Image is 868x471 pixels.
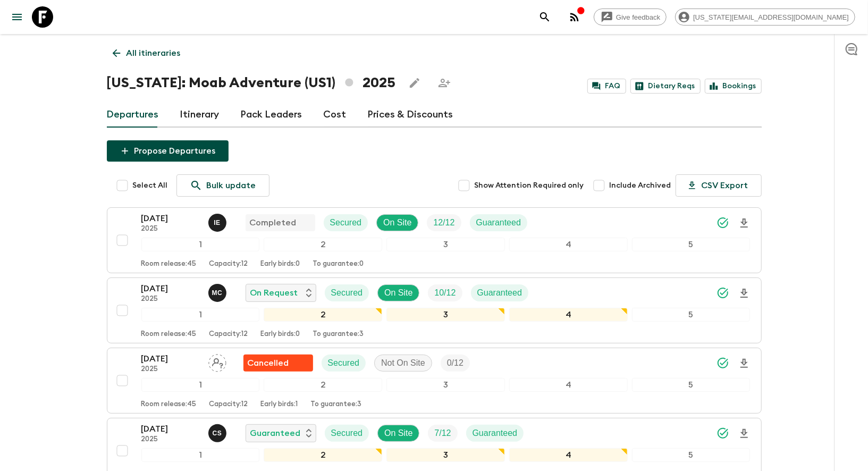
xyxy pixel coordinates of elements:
p: Room release: 45 [141,400,197,409]
div: 1 [141,238,260,251]
span: Show Attention Required only [475,180,584,191]
div: Flash Pack cancellation [243,355,313,372]
p: Bulk update [207,179,256,192]
p: Secured [331,287,363,299]
a: Itinerary [180,102,220,128]
div: Secured [325,284,369,301]
svg: Download Onboarding [738,357,751,370]
p: On Site [383,216,411,229]
a: All itineraries [107,43,187,64]
div: Secured [324,214,368,231]
div: Secured [322,355,366,372]
p: Capacity: 12 [209,260,248,268]
button: MC [208,284,229,302]
p: Capacity: 12 [209,330,248,339]
span: Assign pack leader [208,357,226,366]
svg: Download Onboarding [738,287,751,300]
button: CSV Export [676,174,762,197]
div: On Site [377,284,419,301]
div: 3 [386,238,505,251]
a: Prices & Discounts [368,102,453,128]
button: Propose Departures [107,140,229,162]
p: 7 / 12 [434,427,451,440]
p: Capacity: 12 [209,400,248,409]
div: [US_STATE][EMAIL_ADDRESS][DOMAIN_NAME] [675,9,855,26]
div: 1 [141,448,260,462]
a: Bookings [705,79,762,94]
div: 1 [141,308,260,322]
p: Cancelled [248,357,289,369]
svg: Synced Successfully [717,427,729,440]
div: On Site [376,214,418,231]
span: Give feedback [610,13,666,21]
div: Not On Site [374,355,432,372]
a: Pack Leaders [241,102,302,128]
p: 10 / 12 [434,287,456,299]
p: On Site [384,427,412,440]
p: 2025 [141,435,200,444]
p: 0 / 12 [447,357,464,369]
p: Secured [331,427,363,440]
p: Guaranteed [477,287,523,299]
span: Issam El-Hadri [208,217,229,225]
p: Early birds: 0 [261,260,300,268]
button: menu [6,6,28,28]
p: M C [212,289,223,297]
button: [DATE]2025Megan ChinworthOn RequestSecuredOn SiteTrip FillGuaranteed12345Room release:45Capacity:... [107,277,762,343]
a: FAQ [587,79,626,94]
p: Guaranteed [476,216,521,229]
p: Secured [328,357,360,369]
button: Edit this itinerary [404,72,425,94]
div: Secured [325,425,369,442]
p: On Request [250,287,298,299]
span: Megan Chinworth [208,287,229,296]
div: 5 [632,238,751,251]
p: Room release: 45 [141,260,197,268]
svg: Download Onboarding [738,217,751,230]
div: Trip Fill [428,284,462,301]
p: [DATE] [141,282,200,295]
p: [DATE] [141,212,200,225]
span: Include Archived [610,180,671,191]
span: [US_STATE][EMAIL_ADDRESS][DOMAIN_NAME] [687,13,855,21]
p: To guarantee: 3 [311,400,362,409]
div: 2 [264,308,382,322]
div: 3 [386,308,505,322]
svg: Synced Successfully [717,216,729,229]
p: Room release: 45 [141,330,197,339]
div: 3 [386,448,505,462]
div: 5 [632,448,751,462]
p: To guarantee: 0 [313,260,364,268]
p: Early birds: 1 [261,400,298,409]
p: 12 / 12 [433,216,454,229]
span: Charlie Santiago [208,427,229,436]
div: Trip Fill [428,425,457,442]
a: Dietary Reqs [630,79,701,94]
button: search adventures [534,6,555,28]
p: Early birds: 0 [261,330,300,339]
div: 4 [509,378,628,392]
a: Cost [324,102,347,128]
div: On Site [377,425,419,442]
p: [DATE] [141,352,200,365]
p: Secured [330,216,362,229]
svg: Synced Successfully [717,357,729,369]
span: Share this itinerary [434,72,455,94]
p: On Site [384,287,412,299]
div: Trip Fill [441,355,470,372]
span: Select All [133,180,168,191]
div: 1 [141,378,260,392]
div: 5 [632,308,751,322]
a: Departures [107,102,159,128]
div: Trip Fill [427,214,461,231]
button: [DATE]2025Assign pack leaderFlash Pack cancellationSecuredNot On SiteTrip Fill12345Room release:4... [107,348,762,414]
p: Not On Site [381,357,425,369]
svg: Synced Successfully [717,287,729,299]
div: 5 [632,378,751,392]
p: Completed [250,216,297,229]
button: [DATE]2025Issam El-HadriCompletedSecuredOn SiteTrip FillGuaranteed12345Room release:45Capacity:12... [107,207,762,273]
p: All itineraries [127,47,181,60]
p: 2025 [141,225,200,233]
div: 4 [509,238,628,251]
p: C S [213,429,222,438]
